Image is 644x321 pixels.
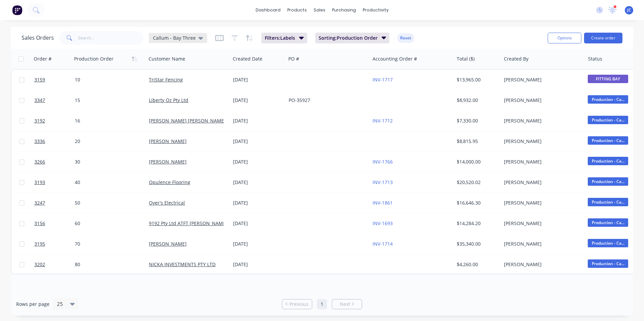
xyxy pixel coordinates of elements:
div: $35,340.00 [457,241,496,247]
a: 3202 [34,254,75,275]
div: 40 [75,179,140,186]
img: Factory [12,5,22,15]
div: 60 [75,220,140,227]
div: [PERSON_NAME] [504,200,579,206]
div: $8,932.00 [457,97,496,104]
a: 3156 [34,213,75,234]
ul: Pagination [279,299,365,309]
div: $7,330.00 [457,117,496,124]
div: [DATE] [233,117,283,124]
a: 3195 [34,234,75,254]
button: Filters:Labels [261,33,307,43]
span: Production - Ca... [588,177,628,186]
a: [PERSON_NAME] [149,158,187,165]
div: $16,646.30 [457,200,496,206]
div: Accounting Order # [373,56,417,62]
a: 3266 [34,152,75,172]
span: Sorting: Production Order [319,35,378,41]
span: Previous [289,301,309,308]
div: 70 [75,241,140,247]
div: 20 [75,138,140,145]
div: 16 [75,117,140,124]
div: [DATE] [233,97,283,104]
a: NICKA INVESTMENTS PTY LTD [149,261,216,267]
div: products [284,5,310,15]
div: [DATE] [233,261,283,268]
a: 3347 [34,90,75,110]
span: FITTING BAY [588,75,628,83]
a: TriStar Fencing [149,76,183,83]
div: [DATE] [233,220,283,227]
a: INV-1712 [373,117,393,124]
span: Filters: Labels [265,35,295,41]
div: 15 [75,97,140,104]
div: $13,965.00 [457,76,496,83]
a: Next page [332,301,362,308]
div: PO # [288,56,299,62]
a: 3159 [34,70,75,90]
div: $20,520.02 [457,179,496,186]
div: productivity [359,5,392,15]
span: Production - Ca... [588,259,628,268]
div: PO-35927 [289,97,363,104]
div: [PERSON_NAME] [504,220,579,227]
div: $8,815.95 [457,138,496,145]
div: [DATE] [233,76,283,83]
div: Created Date [233,56,262,62]
div: Customer Name [149,56,185,62]
a: INV-1714 [373,241,393,247]
div: [PERSON_NAME] [504,179,579,186]
div: Order # [34,56,52,62]
span: Production - Ca... [588,136,628,145]
div: Total ($) [457,56,475,62]
button: Create order [584,33,622,43]
span: 3202 [34,261,45,268]
div: 10 [75,76,140,83]
div: [PERSON_NAME] [504,97,579,104]
div: 30 [75,158,140,165]
span: JC [627,7,631,13]
span: 3247 [34,200,45,206]
a: Previous page [282,301,312,308]
a: INV-1713 [373,179,393,185]
div: [PERSON_NAME] [504,158,579,165]
span: Production - Ca... [588,218,628,227]
a: [PERSON_NAME] [149,138,187,144]
div: [PERSON_NAME] [504,241,579,247]
div: sales [310,5,329,15]
div: purchasing [329,5,359,15]
div: $4,260.00 [457,261,496,268]
span: Production - Ca... [588,198,628,206]
div: [DATE] [233,158,283,165]
div: Created By [504,56,528,62]
span: Production - Ca... [588,116,628,124]
div: [PERSON_NAME] [504,76,579,83]
button: Options [548,33,581,43]
a: INV-1766 [373,158,393,165]
div: [DATE] [233,200,283,206]
span: 3156 [34,220,45,227]
span: 3193 [34,179,45,186]
div: [DATE] [233,179,283,186]
a: dashboard [252,5,284,15]
a: INV-1861 [373,200,393,206]
div: [DATE] [233,138,283,145]
div: $14,284.20 [457,220,496,227]
a: 3193 [34,172,75,192]
span: 3347 [34,97,45,104]
span: 3336 [34,138,45,145]
div: [PERSON_NAME] [504,117,579,124]
span: Callum - Bay Three [153,34,196,41]
div: $14,000.00 [457,158,496,165]
span: Rows per page [16,301,50,308]
span: Production - Ca... [588,239,628,247]
span: 3159 [34,76,45,83]
button: Reset [397,33,414,43]
div: 80 [75,261,140,268]
a: 9192 Pty Ltd ATFT [PERSON_NAME] Family Trust [149,220,256,226]
span: Production - Ca... [588,157,628,165]
a: Liberty Oz Pty Ltd [149,97,188,103]
div: 50 [75,200,140,206]
a: 3192 [34,111,75,131]
a: INV-1717 [373,76,393,83]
